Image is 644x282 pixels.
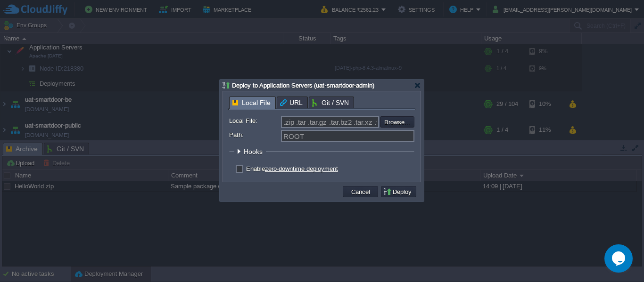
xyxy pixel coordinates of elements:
[604,244,635,273] iframe: chat widget
[312,97,349,108] span: Git / SVN
[383,187,414,196] button: Deploy
[232,97,271,109] span: Local File
[265,165,338,172] a: zero-downtime deployment
[244,148,265,155] span: Hooks
[229,116,280,126] label: Local File:
[280,97,303,108] span: URL
[229,130,280,140] label: Path:
[232,82,374,89] span: Deploy to Application Servers (uat-smartdoor-admin)
[348,187,373,196] button: Cancel
[246,165,338,172] label: Enable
